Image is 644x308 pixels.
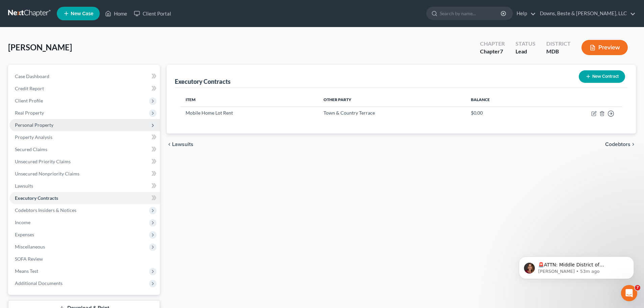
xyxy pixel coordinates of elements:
[605,142,636,147] button: Codebtors chevron_right
[9,180,160,192] a: Lawsuits
[15,98,43,103] span: Client Profile
[536,7,636,20] a: Downs, Beste & [PERSON_NAME], LLC
[180,93,318,106] th: Item
[15,195,58,201] span: Executory Contracts
[9,143,160,156] a: Secured Claims
[630,142,636,147] i: chevron_right
[466,93,536,106] th: Balance
[509,242,644,290] iframe: Intercom notifications message
[15,280,63,286] span: Additional Documents
[318,93,466,106] th: Other Party
[15,171,79,176] span: Unsecured Nonpriority Claims
[9,82,160,95] a: Credit Report
[15,86,44,91] span: Credit Report
[15,232,34,237] span: Expenses
[180,106,318,120] td: Mobile Home Lot Rent
[8,42,72,52] span: [PERSON_NAME]
[167,142,193,147] button: chevron_left Lawsuits
[15,159,71,164] span: Unsecured Priority Claims
[579,70,625,83] button: New Contract
[605,142,630,147] span: Codebtors
[15,207,76,213] span: Codebtors Insiders & Notices
[102,7,130,20] a: Home
[9,168,160,180] a: Unsecured Nonpriority Claims
[9,131,160,143] a: Property Analysis
[621,285,637,301] iframe: Intercom live chat
[318,106,466,120] td: Town & Country Terrace
[71,11,93,16] span: New Case
[15,122,53,128] span: Personal Property
[466,106,536,120] td: $0.00
[15,244,45,250] span: Miscellaneous
[480,48,505,55] div: Chapter
[513,7,536,20] a: Help
[546,40,571,48] div: District
[15,134,52,140] span: Property Analysis
[15,146,47,152] span: Secured Claims
[9,192,160,204] a: Executory Contracts
[9,253,160,265] a: SOFA Review
[635,285,640,290] span: 7
[480,40,505,48] div: Chapter
[500,48,503,54] span: 7
[15,256,43,262] span: SOFA Review
[516,40,535,48] div: Status
[9,70,160,82] a: Case Dashboard
[9,156,160,168] a: Unsecured Priority Claims
[440,7,502,20] input: Search by name...
[581,40,628,55] button: Preview
[15,110,44,116] span: Real Property
[15,183,33,189] span: Lawsuits
[15,73,49,79] span: Case Dashboard
[130,7,174,20] a: Client Portal
[175,77,231,86] div: Executory Contracts
[516,48,535,55] div: Lead
[15,268,38,274] span: Means Test
[546,48,571,55] div: MDB
[172,142,193,147] span: Lawsuits
[15,219,30,225] span: Income
[167,142,172,147] i: chevron_left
